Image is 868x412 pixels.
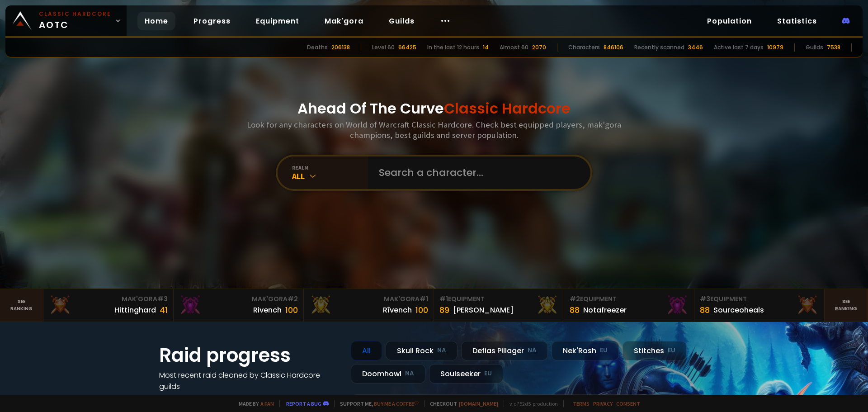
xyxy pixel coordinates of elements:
[186,12,238,30] a: Progress
[827,43,840,52] div: 7538
[623,341,687,360] div: Stitches
[694,289,825,322] a: #3Equipment88Sourceoheals
[424,400,498,407] span: Checkout
[372,43,395,52] div: Level 60
[297,98,571,119] h1: Ahead Of The Curve
[49,294,168,304] div: Mak'Gora
[668,346,675,355] small: EU
[634,43,684,52] div: Recently scanned
[243,119,625,140] h3: Look for any characters on World of Warcraft Classic Hardcore. Check best equipped players, mak'g...
[374,400,419,407] a: Buy me a coffee
[570,294,580,303] span: # 2
[415,304,428,316] div: 100
[331,43,350,52] div: 206138
[334,400,419,407] span: Support me,
[600,346,608,355] small: EU
[459,400,498,407] a: [DOMAIN_NAME]
[39,10,111,32] span: AOTC
[439,294,448,303] span: # 1
[427,43,479,52] div: In the last 12 hours
[461,341,548,360] div: Defias Pillager
[483,43,489,52] div: 14
[5,5,127,36] a: Classic HardcoreAOTC
[570,304,580,316] div: 88
[179,294,298,304] div: Mak'Gora
[700,304,710,316] div: 88
[405,369,414,378] small: NA
[159,341,340,369] h1: Raid progress
[434,289,564,322] a: #1Equipment89[PERSON_NAME]
[532,43,546,52] div: 2070
[285,304,298,316] div: 100
[528,346,537,355] small: NA
[309,294,428,304] div: Mak'Gora
[253,304,282,316] div: Rivench
[292,164,368,171] div: realm
[437,346,446,355] small: NA
[564,289,694,322] a: #2Equipment88Notafreezer
[317,12,371,30] a: Mak'gora
[43,289,174,322] a: Mak'Gora#3Hittinghard41
[700,294,819,304] div: Equipment
[373,156,580,189] input: Search a character...
[160,304,168,316] div: 41
[604,43,623,52] div: 846106
[593,400,613,407] a: Privacy
[233,400,274,407] span: Made by
[444,98,571,118] span: Classic Hardcore
[500,43,528,52] div: Almost 60
[700,12,759,30] a: Population
[383,304,412,316] div: Rîvench
[568,43,600,52] div: Characters
[616,400,640,407] a: Consent
[307,43,328,52] div: Deaths
[767,43,783,52] div: 10979
[351,364,425,384] div: Doomhowl
[504,400,558,407] span: v. d752d5 - production
[714,43,764,52] div: Active last 7 days
[114,304,156,316] div: Hittinghard
[700,294,710,303] span: # 3
[174,289,304,322] a: Mak'Gora#2Rivench100
[439,294,558,304] div: Equipment
[713,304,764,316] div: Sourceoheals
[304,289,434,322] a: Mak'Gora#1Rîvench100
[573,400,590,407] a: Terms
[439,304,449,316] div: 89
[386,341,458,360] div: Skull Rock
[688,43,703,52] div: 3446
[806,43,823,52] div: Guilds
[249,12,307,30] a: Equipment
[351,341,382,360] div: All
[570,294,689,304] div: Equipment
[552,341,619,360] div: Nek'Rosh
[292,171,368,181] div: All
[420,294,428,303] span: # 1
[159,369,340,392] h4: Most recent raid cleaned by Classic Hardcore guilds
[159,393,218,403] a: See all progress
[260,400,274,407] a: a fan
[398,43,416,52] div: 66425
[429,364,503,384] div: Soulseeker
[286,400,321,407] a: Report a bug
[288,294,298,303] span: # 2
[770,12,824,30] a: Statistics
[39,10,111,18] small: Classic Hardcore
[137,12,175,30] a: Home
[382,12,422,30] a: Guilds
[583,304,627,316] div: Notafreezer
[453,304,514,316] div: [PERSON_NAME]
[484,369,492,378] small: EU
[157,294,168,303] span: # 3
[825,289,868,322] a: Seeranking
